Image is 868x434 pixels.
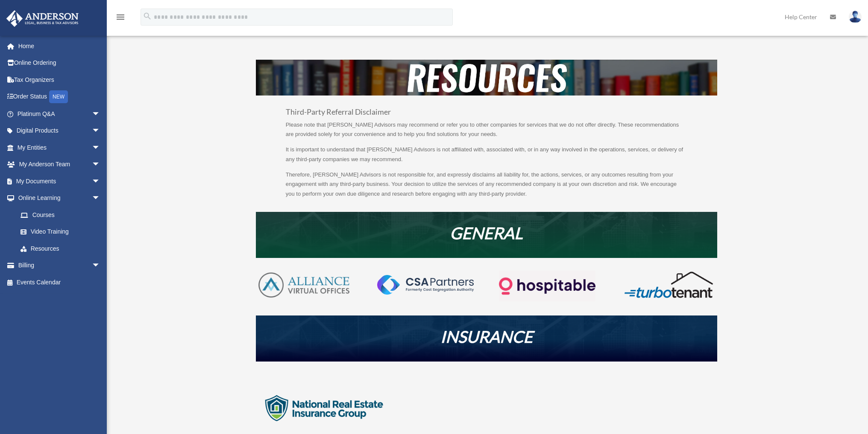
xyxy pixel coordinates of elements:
[12,223,113,240] a: Video Training
[92,257,109,275] span: arrow_drop_down
[4,10,81,27] img: Anderson Advisors Platinum Portal
[6,190,113,207] a: Online Learningarrow_drop_down
[115,12,126,22] i: menu
[6,156,113,173] a: My Anderson Teamarrow_drop_down
[6,274,113,291] a: Events Calendar
[143,12,152,21] i: search
[377,275,473,295] img: CSA-partners-Formerly-Cost-Segregation-Authority
[849,11,862,23] img: User Pic
[49,90,68,103] div: NEW
[256,60,717,95] img: resources-header
[499,271,595,302] img: Logo-transparent-dark
[286,120,687,145] p: Please note that [PERSON_NAME] Advisors may recommend or refer you to other companies for service...
[6,55,113,72] a: Online Ordering
[286,108,687,120] h3: Third-Party Referral Disclaimer
[440,327,533,346] em: INSURANCE
[92,173,109,190] span: arrow_drop_down
[621,271,717,299] img: turbotenant
[286,145,687,170] p: It is important to understand that [PERSON_NAME] Advisors is not affiliated with, associated with...
[6,139,113,156] a: My Entitiesarrow_drop_down
[286,170,687,199] p: Therefore, [PERSON_NAME] Advisors is not responsible for, and expressly disclaims all liability f...
[6,71,113,88] a: Tax Organizers
[6,122,113,139] a: Digital Productsarrow_drop_down
[12,240,109,257] a: Resources
[6,257,113,274] a: Billingarrow_drop_down
[115,15,126,22] a: menu
[92,139,109,156] span: arrow_drop_down
[6,38,113,55] a: Home
[92,156,109,174] span: arrow_drop_down
[92,190,109,207] span: arrow_drop_down
[6,88,113,106] a: Order StatusNEW
[450,223,523,243] em: GENERAL
[6,173,113,190] a: My Documentsarrow_drop_down
[12,206,113,223] a: Courses
[92,122,109,140] span: arrow_drop_down
[6,105,113,122] a: Platinum Q&Aarrow_drop_down
[92,105,109,123] span: arrow_drop_down
[256,271,352,300] img: AVO-logo-1-color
